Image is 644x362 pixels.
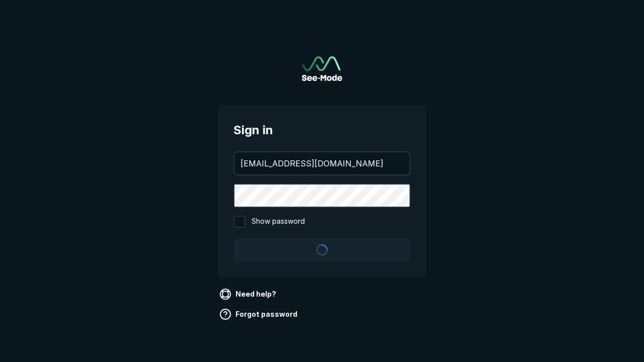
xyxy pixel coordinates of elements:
a: Need help? [217,286,280,302]
input: your@email.com [234,152,410,174]
a: Forgot password [217,306,301,322]
span: Show password [252,216,305,228]
a: Go to sign in [302,56,342,81]
img: See-Mode Logo [302,56,342,81]
span: Sign in [233,121,411,139]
